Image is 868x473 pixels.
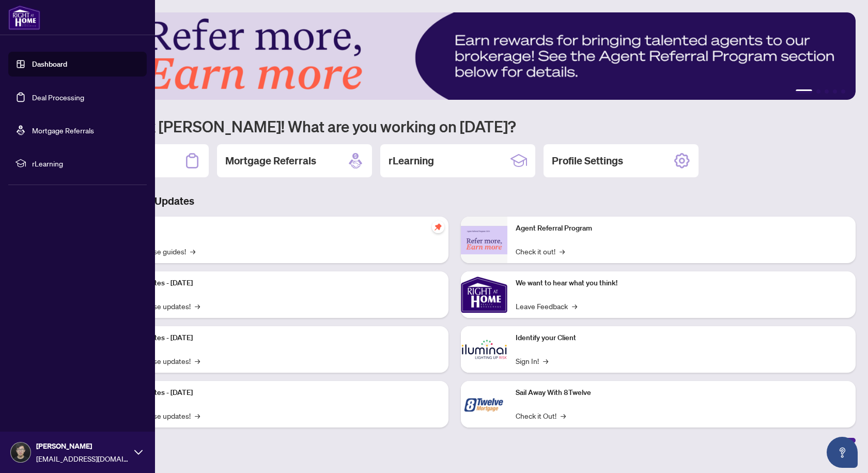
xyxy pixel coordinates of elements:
button: 4 [833,89,837,94]
h2: rLearning [389,154,434,168]
a: Dashboard [32,59,67,69]
a: Sign In!→ [516,355,548,367]
img: Agent Referral Program [461,226,507,254]
p: Platform Updates - [DATE] [109,278,440,289]
h1: Welcome back [PERSON_NAME]! What are you working on [DATE]? [54,116,856,136]
span: [EMAIL_ADDRESS][DOMAIN_NAME] [36,453,129,464]
span: → [572,300,577,312]
button: 2 [816,89,820,94]
span: → [561,410,566,421]
img: Slide 0 [54,12,856,100]
span: [PERSON_NAME] [36,440,129,452]
span: → [543,355,548,367]
p: Sail Away With 8Twelve [516,387,847,399]
span: → [195,355,200,367]
h3: Brokerage & Industry Updates [54,194,856,208]
button: 3 [825,89,829,94]
span: → [190,246,195,257]
img: Identify your Client [461,326,507,373]
span: → [195,300,200,312]
a: Check it Out!→ [516,410,566,421]
p: Self-Help [109,223,440,234]
p: Agent Referral Program [516,223,847,234]
img: Sail Away With 8Twelve [461,381,507,428]
button: 1 [796,89,812,94]
p: Platform Updates - [DATE] [109,332,440,344]
h2: Mortgage Referrals [225,154,316,168]
p: Identify your Client [516,332,847,344]
span: rLearning [32,158,139,169]
a: Check it out!→ [516,246,565,257]
img: logo [8,5,40,30]
span: pushpin [432,221,444,233]
button: Open asap [827,437,858,468]
p: Platform Updates - [DATE] [109,387,440,399]
h2: Profile Settings [552,154,623,168]
p: We want to hear what you think! [516,278,847,289]
span: → [195,410,200,421]
img: We want to hear what you think! [461,271,507,318]
img: Profile Icon [11,443,30,462]
a: Leave Feedback→ [516,300,577,312]
a: Mortgage Referrals [32,126,94,135]
button: 5 [841,89,845,94]
span: → [560,246,565,257]
a: Deal Processing [32,93,84,102]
